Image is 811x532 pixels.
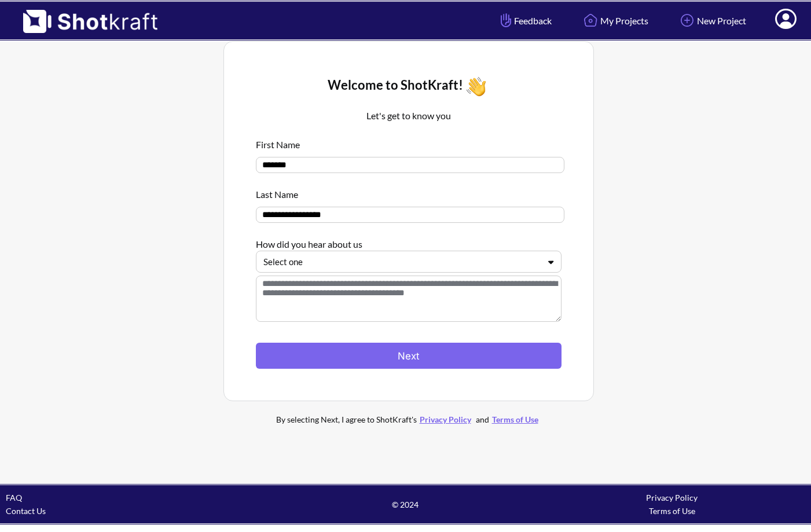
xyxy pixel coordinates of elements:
a: FAQ [6,493,22,502]
div: Welcome to ShotKraft! [256,74,562,100]
a: Terms of Use [489,414,541,424]
div: By selecting Next, I agree to ShotKraft's and [252,413,565,426]
button: Next [256,343,562,369]
a: My Projects [572,5,657,36]
div: How did you hear about us [256,232,562,251]
span: Feedback [498,14,552,27]
iframe: chat widget [687,507,805,532]
a: Privacy Policy [417,414,474,424]
img: Home Icon [581,10,600,30]
div: Privacy Policy [539,491,805,504]
div: Last Name [256,182,562,201]
a: Contact Us [6,506,46,516]
a: New Project [669,5,755,36]
div: Terms of Use [539,504,805,518]
span: © 2024 [272,498,538,511]
img: Wave Icon [463,74,489,100]
img: Add Icon [677,10,697,30]
img: Hand Icon [498,10,514,30]
p: Let's get to know you [256,109,562,123]
div: First Name [256,132,562,151]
